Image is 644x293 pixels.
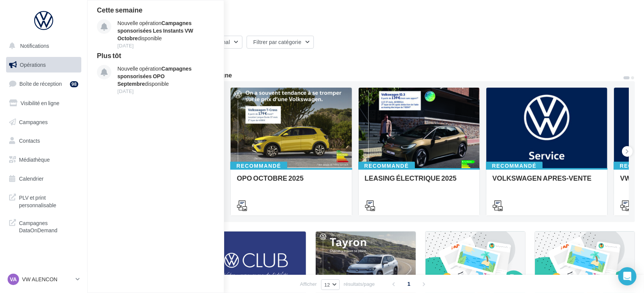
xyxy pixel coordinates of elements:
[5,215,83,237] a: Campagnes DataOnDemand
[6,272,81,287] a: VA VW ALENCON
[486,162,543,170] div: Recommandé
[19,175,44,182] span: Calendrier
[230,162,287,170] div: Recommandé
[5,189,83,212] a: PLV et print personnalisable
[344,280,375,288] span: résultats/page
[492,174,601,189] div: VOLKSWAGEN APRES-VENTE
[5,171,83,187] a: Calendrier
[237,174,345,189] div: OPO OCTOBRE 2025
[5,114,83,130] a: Campagnes
[321,279,340,290] button: 12
[10,276,17,283] span: VA
[300,280,317,288] span: Afficher
[247,36,314,49] button: Filtrer par catégorie
[5,76,83,92] a: Boîte de réception98
[19,80,62,87] span: Boîte de réception
[358,162,415,170] div: Recommandé
[97,72,623,78] div: 6 opérations recommandées par votre enseigne
[20,43,49,49] span: Notifications
[5,57,83,73] a: Opérations
[22,276,73,283] p: VW ALENCON
[19,118,48,125] span: Campagnes
[21,100,59,106] span: Visibilité en ligne
[403,278,415,290] span: 1
[5,152,83,168] a: Médiathèque
[19,156,50,163] span: Médiathèque
[19,192,78,209] span: PLV et print personnalisable
[20,61,46,68] span: Opérations
[19,137,40,144] span: Contacts
[5,38,80,54] button: Notifications
[5,95,83,111] a: Visibilité en ligne
[97,12,635,24] div: Opérations marketing
[365,174,473,189] div: LEASING ÉLECTRIQUE 2025
[618,267,636,285] div: Open Intercom Messenger
[324,282,330,288] span: 12
[19,218,78,234] span: Campagnes DataOnDemand
[5,133,83,149] a: Contacts
[70,81,78,87] div: 98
